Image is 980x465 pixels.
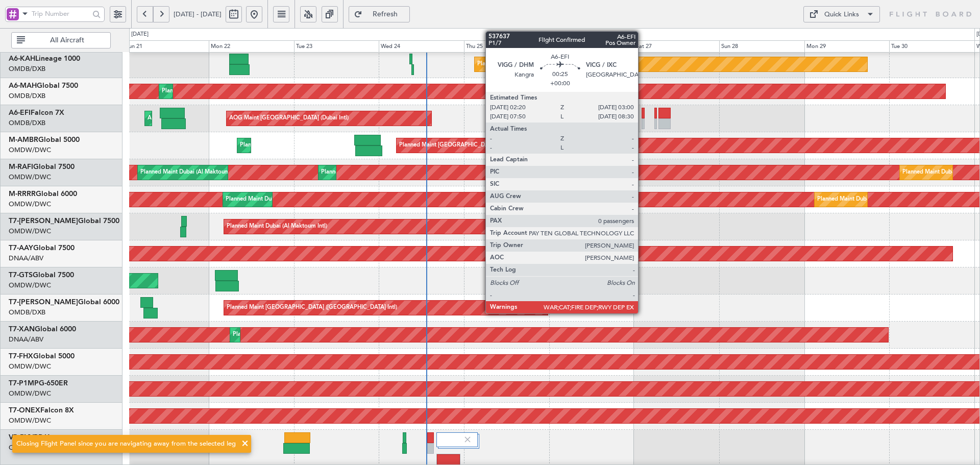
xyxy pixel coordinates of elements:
[9,91,45,101] a: OMDB/DXB
[9,335,43,344] a: DNAA/ABV
[9,272,74,279] a: T7-GTSGlobal 7500
[9,416,51,425] a: OMDW/DWC
[209,40,294,53] div: Mon 22
[817,192,918,207] div: Planned Maint Dubai (Al Maktoum Intl)
[162,84,332,99] div: Planned Maint [GEOGRAPHIC_DATA] ([GEOGRAPHIC_DATA] Intl)
[27,37,107,44] span: All Aircraft
[9,82,37,89] span: A6-MAH
[9,55,80,62] a: A6-KAHLineage 1000
[9,407,74,414] a: T7-ONEXFalcon 8X
[9,362,51,371] a: OMDW/DWC
[9,299,78,306] span: T7-[PERSON_NAME]
[9,109,64,116] a: A6-EFIFalcon 7X
[229,111,349,126] div: AOG Maint [GEOGRAPHIC_DATA] (Dubai Intl)
[294,40,379,53] div: Tue 23
[9,163,33,170] span: M-RAFI
[9,380,68,387] a: T7-P1MPG-650ER
[9,380,39,387] span: T7-P1MP
[9,217,119,225] a: T7-[PERSON_NAME]Global 7500
[9,389,51,398] a: OMDW/DWC
[9,190,77,198] a: M-RRRRGlobal 6000
[227,300,397,315] div: Planned Maint [GEOGRAPHIC_DATA] ([GEOGRAPHIC_DATA] Intl)
[9,244,75,252] a: T7-AAYGlobal 7500
[131,30,149,39] div: [DATE]
[148,111,177,126] div: AOG Maint
[9,64,45,74] a: OMDB/DXB
[226,192,326,207] div: Planned Maint Dubai (Al Maktoum Intl)
[9,254,43,263] a: DNAA/ABV
[9,136,80,143] a: M-AMBRGlobal 5000
[9,244,33,252] span: T7-AAY
[9,145,51,155] a: OMDW/DWC
[9,136,38,143] span: M-AMBR
[124,40,209,53] div: Sun 21
[803,6,880,22] button: Quick Links
[824,10,859,20] div: Quick Links
[379,40,464,53] div: Wed 24
[463,435,472,444] img: gray-close.svg
[477,57,631,72] div: Planned Maint [GEOGRAPHIC_DATA] (Al Bateen Executive)
[399,138,519,153] div: Planned Maint [GEOGRAPHIC_DATA] (Seletar)
[9,200,51,209] a: OMDW/DWC
[9,326,76,333] a: T7-XANGlobal 6000
[349,6,410,22] button: Refresh
[889,40,974,53] div: Tue 30
[9,281,51,290] a: OMDW/DWC
[9,353,33,360] span: T7-FHX
[9,272,33,279] span: T7-GTS
[9,227,51,236] a: OMDW/DWC
[9,173,51,182] a: OMDW/DWC
[364,11,406,18] span: Refresh
[9,407,40,414] span: T7-ONEX
[321,165,422,180] div: Planned Maint Dubai (Al Maktoum Intl)
[16,439,236,449] div: Closing Flight Panel since you are navigating away from the selected leg
[32,6,89,21] input: Trip Number
[804,40,890,53] div: Mon 29
[9,299,119,306] a: T7-[PERSON_NAME]Global 6000
[549,40,634,53] div: Fri 26
[227,219,327,234] div: Planned Maint Dubai (Al Maktoum Intl)
[9,82,78,89] a: A6-MAHGlobal 7500
[464,40,549,53] div: Thu 25
[9,190,36,198] span: M-RRRR
[9,55,35,62] span: A6-KAH
[240,138,340,153] div: Planned Maint Dubai (Al Maktoum Intl)
[9,109,31,116] span: A6-EFI
[9,353,75,360] a: T7-FHXGlobal 5000
[9,163,75,170] a: M-RAFIGlobal 7500
[9,308,45,317] a: OMDB/DXB
[233,327,333,342] div: Planned Maint Dubai (Al Maktoum Intl)
[9,217,78,225] span: T7-[PERSON_NAME]
[634,40,719,53] div: Sat 27
[9,118,45,128] a: OMDB/DXB
[174,10,222,19] span: [DATE] - [DATE]
[140,165,241,180] div: Planned Maint Dubai (Al Maktoum Intl)
[9,326,35,333] span: T7-XAN
[719,40,804,53] div: Sun 28
[11,32,111,48] button: All Aircraft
